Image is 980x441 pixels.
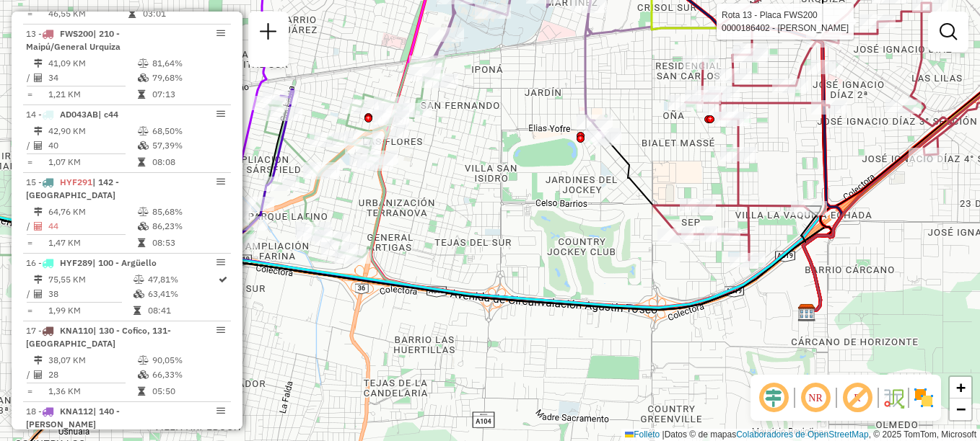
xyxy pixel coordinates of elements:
i: % de utilização do peso [138,356,149,365]
i: Total de Atividades [34,73,43,82]
em: Opções [216,29,225,37]
td: 44 [48,219,137,233]
span: | c44 [98,109,118,120]
td: 68,50% [152,124,224,138]
i: Tempo total em rota [138,90,145,99]
i: Distância Total [34,127,43,135]
td: 81,64% [152,56,224,71]
td: 38,07 KM [48,353,137,367]
font: 63,41% [148,288,178,299]
td: 90,05% [152,353,224,367]
font: 66,33% [152,369,183,380]
a: Colaboradores de OpenStreetMap [736,429,868,440]
td: 08:53 [152,236,224,250]
td: 41,09 KM [48,56,137,71]
font: 14 - [26,109,42,120]
span: | 210 - Maipú/General Urquiza [26,28,121,52]
td: 1,36 KM [48,384,137,398]
span: HYF289 [60,257,92,268]
a: Acercar [950,377,971,398]
font: 57,39% [152,140,183,151]
td: 40 [48,138,137,153]
i: % de utilização da cubagem [138,222,149,231]
font: 18 - [26,406,42,416]
span: − [956,400,966,418]
i: Tempo total em rota [134,306,141,315]
i: Tempo total em rota [138,239,145,247]
span: Ocultar NR [798,380,833,415]
td: 28 [48,367,137,382]
em: Opções [216,110,225,118]
span: Ocultar deslocamento [756,380,791,415]
td: / [26,287,33,301]
font: 13 - [26,28,42,39]
i: Distância Total [34,356,43,365]
i: % de utilização do peso [134,275,144,284]
td: = [26,6,33,21]
i: Total de Atividades [34,370,43,379]
span: + [956,378,966,396]
span: KNA110 [60,325,93,336]
td: = [26,384,33,398]
i: % de utilização da cubagem [138,141,149,150]
td: 1,47 KM [48,236,137,250]
span: | [662,429,665,440]
td: = [26,155,33,169]
i: Total de Atividades [34,222,43,231]
td: 42,90 KM [48,124,137,138]
a: Exibir filtros [934,17,963,46]
td: 46,55 KM [48,6,128,21]
i: Total de Atividades [34,141,43,150]
span: AD043AB [60,109,98,120]
td: / [26,138,33,153]
span: | 100 - Argüello [92,257,157,268]
td: 75,55 KM [48,272,133,287]
i: % de utilização da cubagem [138,370,149,379]
td: / [26,219,33,233]
td: / [26,367,33,382]
i: Distância Total [34,208,43,216]
td: = [26,87,33,102]
td: 1,21 KM [48,87,137,102]
i: Tempo total em rota [128,9,136,18]
td: 08:08 [152,155,224,169]
i: % de utilização do peso [138,127,149,135]
i: Rota otimizada [219,275,227,284]
td: 64,76 KM [48,205,137,219]
td: = [26,303,33,318]
img: Fluxo de ruas [882,386,905,409]
i: Distância Total [34,59,43,68]
a: Alejar [950,398,971,420]
img: SAZ AR Cordoba [797,303,816,322]
font: 86,23% [152,220,183,231]
i: % de utilização da cubagem [138,73,149,82]
em: Opções [216,326,225,334]
span: | 140 - [PERSON_NAME] [26,406,120,429]
font: 79,68% [152,72,183,83]
i: Tempo total em rota [138,387,145,396]
a: Folleto [625,429,660,440]
td: 05:50 [152,384,224,398]
i: % de utilização do peso [138,59,149,68]
td: 34 [48,71,137,85]
td: 03:01 [142,6,217,21]
font: 17 - [26,325,42,336]
td: 1,07 KM [48,155,137,169]
i: Tempo total em rota [138,158,145,166]
span: FWS200 [60,28,93,39]
td: / [26,71,33,85]
td: 47,81% [147,272,217,287]
font: 16 - [26,257,42,268]
em: Opções [216,406,225,415]
td: = [26,236,33,250]
em: Opções [216,258,225,267]
td: 07:13 [152,87,224,102]
font: 15 - [26,177,42,187]
td: 1,99 KM [48,303,133,318]
i: % de utilização do peso [138,208,149,216]
td: 38 [48,287,133,301]
i: Distância Total [34,275,43,284]
i: % de utilização da cubagem [134,290,144,298]
span: HYF291 [60,177,92,187]
em: Opções [216,177,225,186]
